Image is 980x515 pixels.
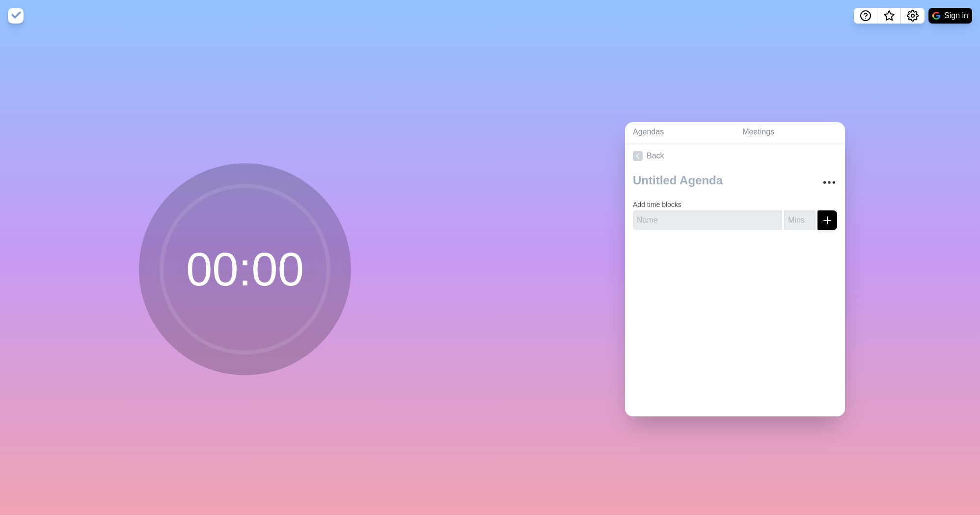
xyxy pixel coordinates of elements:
button: More [819,173,839,192]
input: Name [633,210,782,230]
a: Back [625,142,845,170]
label: Add time blocks [633,201,681,208]
input: Mins [784,210,816,230]
button: What’s new [877,8,901,24]
a: Agendas [625,122,735,142]
img: google logo [932,12,940,20]
button: Settings [901,8,925,24]
button: Sign in [928,8,972,24]
img: timeblocks logo [8,8,24,24]
a: Meetings [735,122,845,142]
button: Help [854,8,877,24]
